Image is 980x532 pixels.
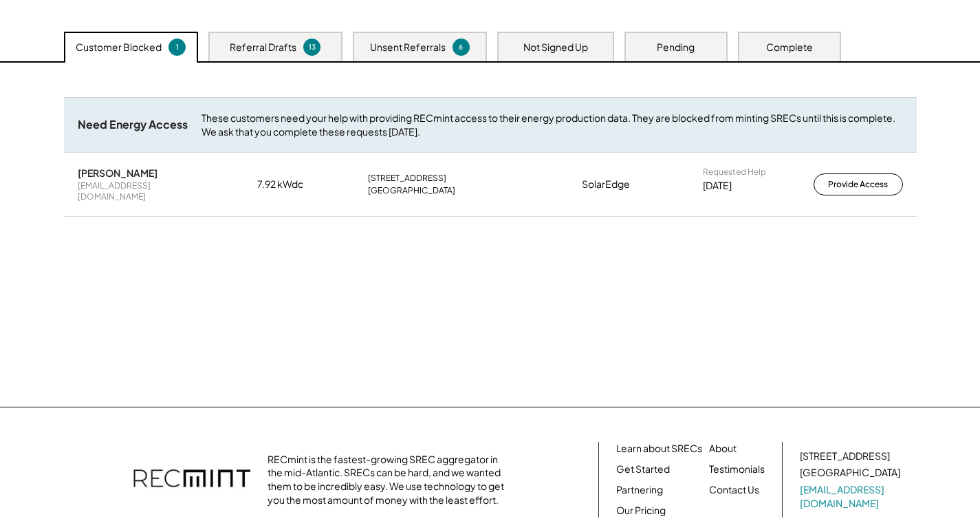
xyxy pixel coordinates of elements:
[368,185,540,196] div: [GEOGRAPHIC_DATA]
[202,111,903,138] div: These customers need your help with providing RECmint access to their energy production data. The...
[800,483,903,510] a: [EMAIL_ADDRESS][DOMAIN_NAME]
[800,466,900,480] div: [GEOGRAPHIC_DATA]
[616,442,702,456] a: Learn about SRECs
[814,173,903,195] button: Provide Access
[257,178,326,191] div: 7.92 kWdc
[78,167,202,179] div: [PERSON_NAME]
[582,178,661,191] div: SolarEdge
[455,42,468,52] div: 6
[709,462,765,476] a: Testimonials
[766,41,813,54] div: Complete
[230,41,296,54] div: Referral Drafts
[703,179,732,193] div: [DATE]
[657,41,695,54] div: Pending
[709,483,759,497] a: Contact Us
[268,453,512,507] div: RECmint is the fastest-growing SREC aggregator in the mid-Atlantic. SRECs can be hard, and we wan...
[616,483,663,497] a: Partnering
[703,167,766,178] div: Requested Help
[370,41,446,54] div: Unsent Referrals
[78,118,188,132] div: Need Energy Access
[76,41,162,54] div: Customer Blocked
[78,180,215,202] div: [EMAIL_ADDRESS][DOMAIN_NAME]
[171,42,184,52] div: 1
[800,449,890,463] div: [STREET_ADDRESS]
[133,456,250,504] img: recmint-logotype%403x.png
[616,504,666,518] a: Our Pricing
[368,173,540,184] div: [STREET_ADDRESS]
[523,41,588,54] div: Not Signed Up
[709,442,737,456] a: About
[616,462,670,476] a: Get Started
[305,42,318,52] div: 13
